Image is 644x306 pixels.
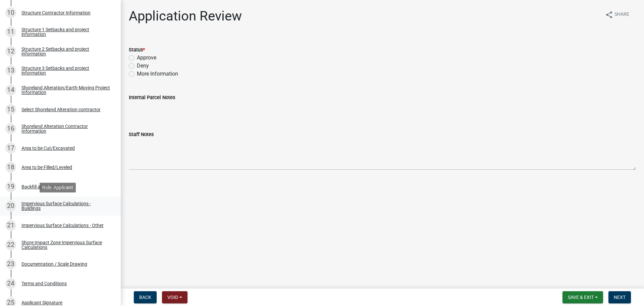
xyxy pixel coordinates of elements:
label: Status [129,48,145,52]
div: Documentation / Scale Drawing [21,262,87,266]
div: 11 [5,27,16,37]
div: Structure Contractor Information [21,10,91,15]
div: Shore Impact Zone Impervious Surface Calculations [21,240,110,250]
div: Area to be Cut/Excavated [21,146,75,150]
div: Structure 3 Setbacks and project information [21,66,110,75]
div: 22 [5,239,16,250]
div: Shoreland Alteration/Earth-Moving Project Information [21,85,110,95]
button: Void [162,291,187,303]
div: Area to be Filled/Leveled [21,165,72,170]
span: Void [167,295,178,300]
div: Terms and Conditions [21,281,67,286]
div: 15 [5,104,16,115]
div: 19 [5,181,16,192]
span: Next [614,295,626,300]
label: Deny [137,62,149,70]
div: 16 [5,123,16,134]
label: Staff Notes [129,132,154,137]
i: share [605,11,613,19]
div: Shoreland Alteration Contractor Information [21,124,110,133]
div: Role: Applicant [40,183,76,192]
div: 12 [5,46,16,57]
div: 13 [5,65,16,76]
div: Select Shoreland Alteration contractor [21,107,101,112]
div: 10 [5,7,16,18]
div: 24 [5,278,16,289]
button: Save & Exit [562,291,603,303]
div: Structure 1 Setbacks and project information [21,27,110,37]
div: 23 [5,259,16,269]
span: Save & Exit [568,295,594,300]
div: Impervious Surface Calculations - Other [21,223,104,228]
div: 17 [5,143,16,154]
label: Internal Parcel Notes [129,95,175,100]
button: shareShare [600,8,635,21]
div: Applicant Signature [21,300,62,305]
div: 21 [5,220,16,231]
button: Next [608,291,631,303]
div: Impervious Surface Calculations - Buildings [21,201,110,211]
span: Share [614,11,629,19]
h1: Application Review [129,8,242,24]
div: 18 [5,162,16,173]
label: Approve [137,54,156,62]
div: Structure 2 Setbacks and project information [21,47,110,56]
div: Backfill at foundation [21,184,66,189]
span: Back [139,295,151,300]
div: 20 [5,201,16,211]
div: 14 [5,85,16,95]
button: Back [134,291,157,303]
label: More Information [137,70,178,78]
